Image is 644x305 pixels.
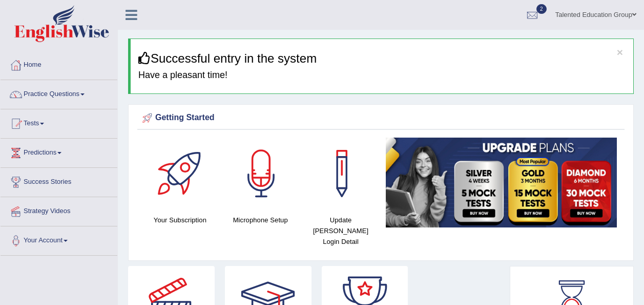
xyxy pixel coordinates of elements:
img: small5.jpg [386,138,617,227]
button: × [617,47,623,58]
a: Home [1,51,117,77]
a: Predictions [1,139,117,164]
h4: Update [PERSON_NAME] Login Detail [306,215,376,247]
span: 2 [536,4,547,14]
h4: Microphone Setup [225,215,296,225]
h4: Have a pleasant time! [138,70,626,81]
a: Your Account [1,226,117,252]
a: Success Stories [1,168,117,194]
h4: Your Subscription [145,215,215,225]
a: Tests [1,109,117,135]
a: Practice Questions [1,80,117,106]
a: Strategy Videos [1,197,117,223]
div: Getting Started [140,110,622,126]
h3: Successful entry in the system [138,52,626,65]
